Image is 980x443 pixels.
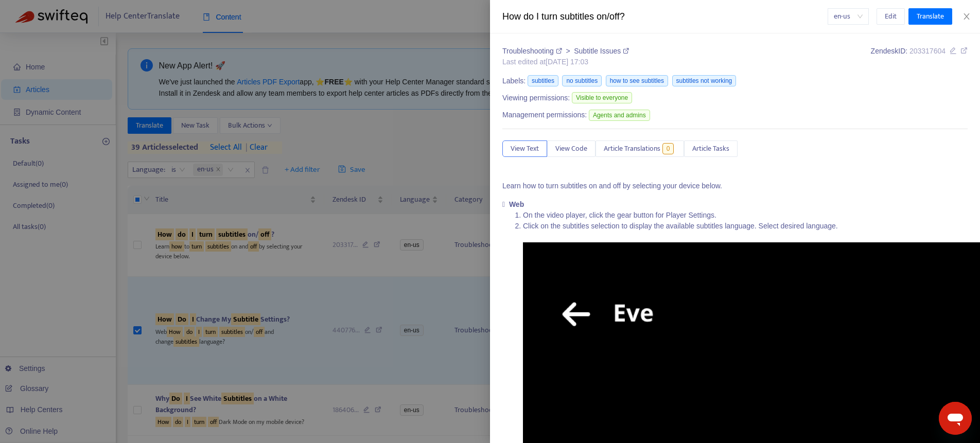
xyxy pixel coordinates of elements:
[692,143,729,154] span: Article Tasks
[528,75,558,86] span: subtitles
[885,11,897,22] span: Edit
[672,75,737,86] span: subtitles not working
[917,11,944,22] span: Translate
[502,140,547,157] button: View Text
[502,93,570,103] span: Viewing permissions:
[555,143,587,154] span: View Code
[502,110,587,120] span: Management permissions:
[562,75,602,86] span: no subtitles
[502,57,629,67] div: Last edited at [DATE] 17:03
[877,8,905,25] button: Edit
[509,200,524,208] strong: Web
[662,143,674,154] span: 0
[834,9,863,24] span: en-us
[547,140,596,157] button: View Code
[523,210,968,221] li: On the video player, click the gear button for Player Settings.
[572,92,632,103] span: Visible to everyone
[511,143,539,154] span: View Text
[502,47,564,55] a: Troubleshooting
[908,8,952,25] button: Translate
[871,46,968,67] div: Zendesk ID:
[589,110,650,121] span: Agents and admins
[502,181,968,191] p: Learn how to turn subtitles on and off by selecting your device below.
[606,75,668,86] span: how to see subtitles
[959,12,974,22] button: Close
[574,47,629,55] a: Subtitle Issues
[604,143,660,154] span: Article Translations
[684,140,738,157] button: Article Tasks
[502,76,526,86] span: Labels:
[939,402,972,435] iframe: Button to launch messaging window, conversation in progress
[909,47,946,55] span: 203317604
[502,10,828,24] div: How do I turn subtitles on/off?
[502,46,629,57] div: >
[962,12,971,21] span: close
[596,140,684,157] button: Article Translations0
